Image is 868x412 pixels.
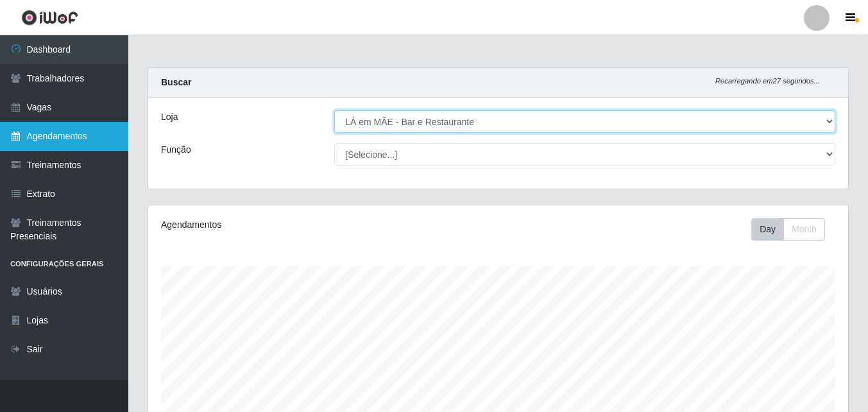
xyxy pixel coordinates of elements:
[161,143,191,157] label: Função
[715,77,820,85] i: Recarregando em 27 segundos...
[161,218,430,232] div: Agendamentos
[751,218,835,241] div: Toolbar with button groups
[21,10,78,26] img: CoreUI Logo
[161,110,178,124] label: Loja
[783,218,825,241] button: Month
[161,77,191,87] strong: Buscar
[751,218,825,241] div: First group
[751,218,784,241] button: Day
